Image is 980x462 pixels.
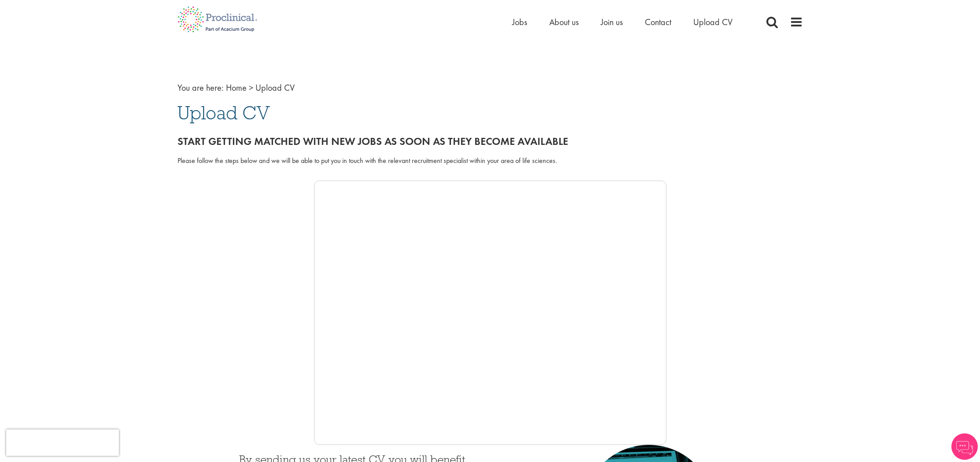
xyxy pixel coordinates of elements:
[549,16,579,28] a: About us
[226,82,247,93] a: breadcrumb link
[6,429,119,456] iframe: reCAPTCHA
[693,16,732,28] a: Upload CV
[951,433,978,460] img: Chatbot
[178,101,270,125] span: Upload CV
[645,16,671,28] a: Contact
[178,82,224,93] span: You are here:
[601,16,623,28] a: Join us
[255,82,295,93] span: Upload CV
[178,136,803,147] h2: Start getting matched with new jobs as soon as they become available
[249,82,253,93] span: >
[178,156,803,166] div: Please follow the steps below and we will be able to put you in touch with the relevant recruitme...
[512,16,527,28] a: Jobs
